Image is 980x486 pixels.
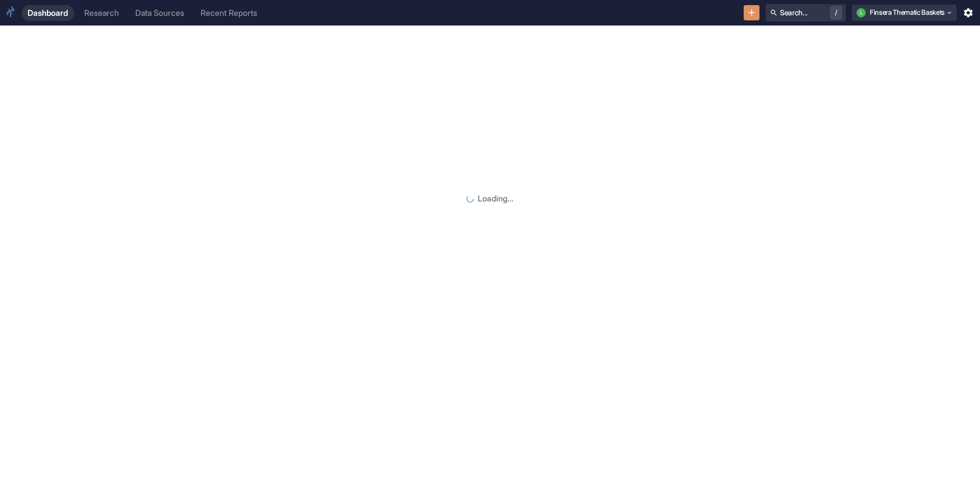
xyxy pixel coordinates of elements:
div: Recent Reports [201,8,257,18]
a: Data Sources [129,5,190,21]
div: Dashboard [28,8,68,18]
p: Loading... [478,193,513,205]
a: Research [78,5,125,21]
button: Search.../ [766,4,846,21]
a: Recent Reports [194,5,263,21]
div: Data Sources [135,8,184,18]
button: LFinsera Thematic Baskets [852,5,957,21]
a: Dashboard [21,5,74,21]
div: L [856,8,866,17]
button: New Resource [744,5,759,21]
div: Research [84,8,119,18]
